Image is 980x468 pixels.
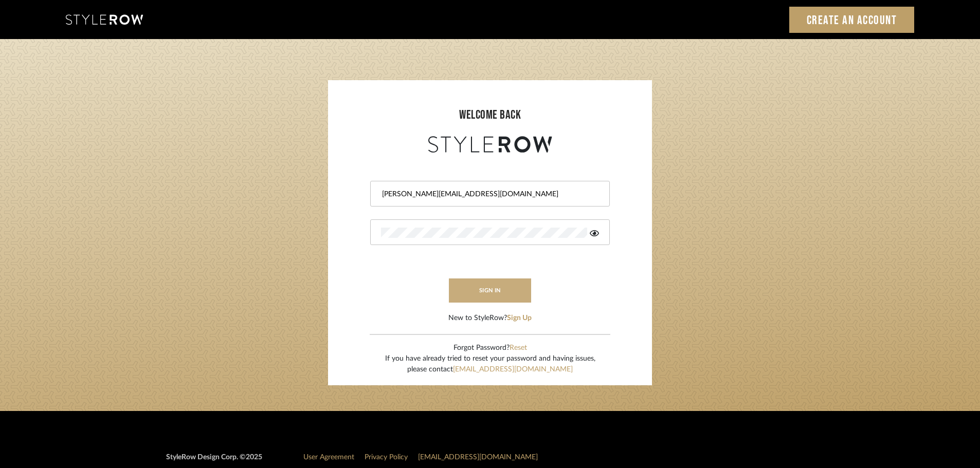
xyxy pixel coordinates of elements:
[510,343,527,353] button: Reset
[385,353,595,375] div: If you have already tried to reset your password and having issues, please contact
[507,313,532,324] button: Sign Up
[789,7,915,33] a: Create an Account
[385,343,595,353] div: Forgot Password?
[448,313,532,324] div: New to StyleRow?
[381,189,596,199] input: Email Address
[338,106,642,124] div: welcome back
[418,454,538,461] a: [EMAIL_ADDRESS][DOMAIN_NAME]
[449,278,531,303] button: sign in
[303,454,354,461] a: User Agreement
[453,366,573,373] a: [EMAIL_ADDRESS][DOMAIN_NAME]
[365,454,408,461] a: Privacy Policy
